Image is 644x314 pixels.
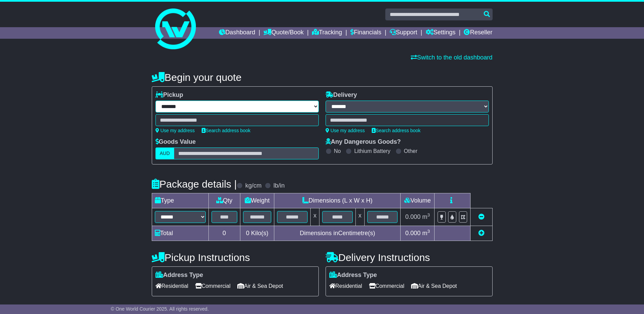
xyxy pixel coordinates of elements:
[422,213,430,220] span: m
[152,193,208,208] td: Type
[311,208,319,226] td: x
[372,128,421,133] a: Search address book
[155,272,203,279] label: Address Type
[155,128,195,133] a: Use my address
[405,230,421,237] span: 0.000
[411,281,457,291] span: Air & Sea Depot
[326,128,365,133] a: Use my address
[355,208,364,226] td: x
[326,138,401,146] label: Any Dangerous Goods?
[369,281,404,291] span: Commercial
[334,148,341,154] label: No
[427,229,430,234] sup: 3
[401,193,435,208] td: Volume
[202,128,251,133] a: Search address book
[404,148,418,154] label: Other
[208,226,240,241] td: 0
[152,252,319,263] h4: Pickup Instructions
[195,281,231,291] span: Commercial
[329,281,362,291] span: Residential
[155,281,188,291] span: Residential
[111,306,209,312] span: © One World Courier 2025. All rights reserved.
[426,27,456,39] a: Settings
[478,213,484,220] a: Remove this item
[478,230,484,237] a: Add new item
[155,138,196,146] label: Goods Value
[155,91,183,99] label: Pickup
[312,27,342,39] a: Tracking
[246,230,249,237] span: 0
[240,193,274,208] td: Weight
[326,252,493,263] h4: Delivery Instructions
[155,147,174,159] label: AUD
[350,27,381,39] a: Financials
[422,230,430,237] span: m
[152,72,493,83] h4: Begin your quote
[354,148,390,154] label: Lithium Battery
[237,281,283,291] span: Air & Sea Depot
[274,226,401,241] td: Dimensions in Centimetre(s)
[274,193,401,208] td: Dimensions (L x W x H)
[405,213,421,220] span: 0.000
[427,212,430,217] sup: 3
[390,27,417,39] a: Support
[152,226,208,241] td: Total
[263,27,303,39] a: Quote/Book
[208,193,240,208] td: Qty
[245,182,261,190] label: kg/cm
[329,272,377,279] label: Address Type
[240,226,274,241] td: Kilo(s)
[326,91,357,99] label: Delivery
[411,54,492,61] a: Switch to the old dashboard
[152,178,237,190] h4: Package details |
[273,182,284,190] label: lb/in
[219,27,255,39] a: Dashboard
[464,27,492,39] a: Reseller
